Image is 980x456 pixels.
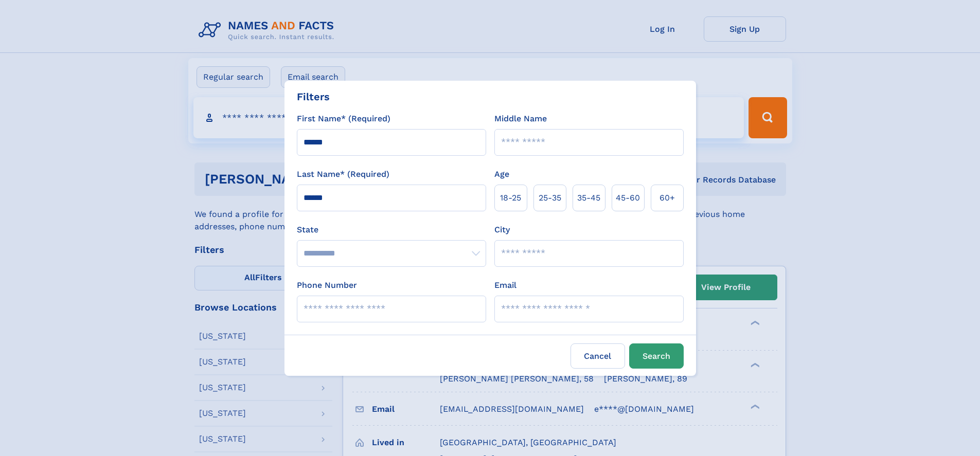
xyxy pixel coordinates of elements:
label: State [297,224,486,236]
span: 18‑25 [500,192,521,204]
label: Cancel [571,343,625,369]
label: Phone Number [297,279,357,291]
label: Email [494,279,516,291]
span: 25‑35 [539,192,561,204]
div: Filters [297,89,330,104]
span: 60+ [660,192,675,204]
label: First Name* (Required) [297,113,390,125]
label: Last Name* (Required) [297,168,389,180]
label: City [494,224,510,236]
span: 35‑45 [577,192,600,204]
label: Middle Name [494,113,547,125]
span: 45‑60 [616,192,640,204]
label: Age [494,168,509,180]
button: Search [629,343,684,369]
